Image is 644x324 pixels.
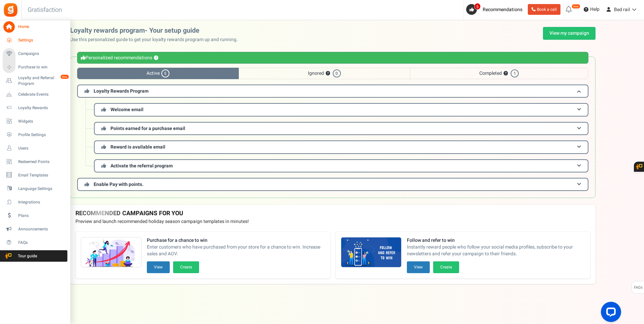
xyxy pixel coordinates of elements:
span: Welcome email [110,106,143,113]
span: Enter customers who have purchased from your store for a chance to win. Increase sales and AOV. [147,244,325,257]
span: Ignored [239,68,410,79]
button: View [407,261,430,273]
a: Profile Settings [3,129,67,140]
span: 5 [161,69,169,77]
strong: Follow and refer to win [407,237,585,244]
span: Widgets [18,119,65,124]
span: Purchase to win [18,64,65,70]
a: Book a call [528,4,560,15]
span: Announcements [18,226,65,232]
span: Points earned for a purchase email [110,125,185,132]
button: View [147,261,170,273]
span: Loyalty and Referral Program [18,75,67,87]
span: FAQs [18,240,65,246]
span: Settings [18,37,65,43]
span: Activate the referral program [110,162,173,169]
h3: Gratisfaction [20,3,69,17]
span: Enable Pay with points. [94,181,143,188]
p: Use this personalized guide to get your loyalty rewards program up and running. [70,36,243,43]
a: Purchase to win [3,62,67,73]
span: Plans [18,213,65,219]
em: New [60,74,69,79]
a: FAQs [3,237,67,248]
a: Widgets [3,116,67,127]
span: Redeemed Points [18,159,65,165]
span: Celebrate Events [18,92,65,97]
span: 5 [474,3,481,10]
img: Recommended Campaigns [341,237,401,268]
a: Loyalty Rewards [3,102,67,114]
span: Integrations [18,199,65,205]
a: Celebrate Events [3,89,67,100]
a: Announcements [3,223,67,235]
span: Completed [410,68,588,79]
span: Reward is available email [110,143,165,151]
a: Home [3,21,67,33]
a: Integrations [3,196,67,208]
span: Email Templates [18,172,65,178]
button: Create [433,261,459,273]
span: Help [588,6,600,13]
p: Preview and launch recommended holiday season campaign templates in minutes! [75,218,590,225]
span: Home [18,24,65,30]
h2: Loyalty rewards program- Your setup guide [70,27,243,34]
span: Users [18,145,65,151]
a: Redeemed Points [3,156,67,167]
a: Language Settings [3,183,67,194]
button: ? [326,71,330,76]
a: Users [3,142,67,154]
a: Loyalty and Referral Program New [3,75,67,87]
button: ? [154,56,158,60]
span: 0 [333,69,341,77]
span: Bed rail [614,6,630,13]
a: Help [581,4,602,15]
a: Email Templates [3,169,67,181]
a: Plans [3,210,67,221]
span: Profile Settings [18,132,65,138]
span: Recommendations [483,6,522,13]
button: Create [173,261,199,273]
strong: Purchase for a chance to win [147,237,325,244]
span: Campaigns [18,51,65,57]
img: Gratisfaction [3,2,18,18]
h4: RECOMMENDED CAMPAIGNS FOR YOU [75,210,590,217]
em: New [572,4,580,9]
span: Active [77,68,239,79]
a: View my campaign [543,27,595,40]
span: Loyalty Rewards Program [94,88,149,95]
a: Settings [3,35,67,46]
span: Language Settings [18,186,65,192]
div: Personalized recommendations [77,52,588,64]
span: 1 [511,69,519,77]
span: Loyalty Rewards [18,105,65,111]
span: Tour guide [3,253,50,259]
img: Recommended Campaigns [81,237,141,268]
span: FAQs [634,281,643,294]
a: Campaigns [3,48,67,60]
span: Instantly reward people who follow your social media profiles, subscribe to your newsletters and ... [407,244,585,257]
button: ? [504,71,508,76]
a: 5 Recommendations [466,4,525,15]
